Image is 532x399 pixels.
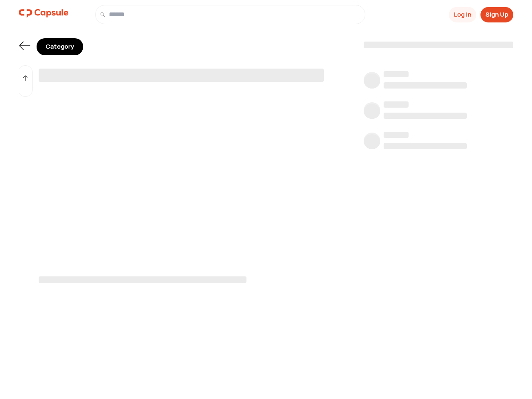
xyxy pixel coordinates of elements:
span: ‌ [364,74,380,90]
span: ‌ [364,42,513,48]
span: ‌ [39,69,324,82]
button: Sign Up [480,7,513,22]
img: logo [19,5,69,22]
span: ‌ [39,276,246,283]
span: ‌ [384,132,409,138]
a: logo [19,5,69,24]
span: ‌ [384,82,467,89]
span: ‌ [384,101,409,108]
span: ‌ [384,143,467,149]
span: ‌ [364,134,380,151]
button: Log In [449,7,476,22]
span: ‌ [384,113,467,119]
span: ‌ [384,71,409,77]
span: ‌ [364,104,380,121]
div: Category [37,38,83,55]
